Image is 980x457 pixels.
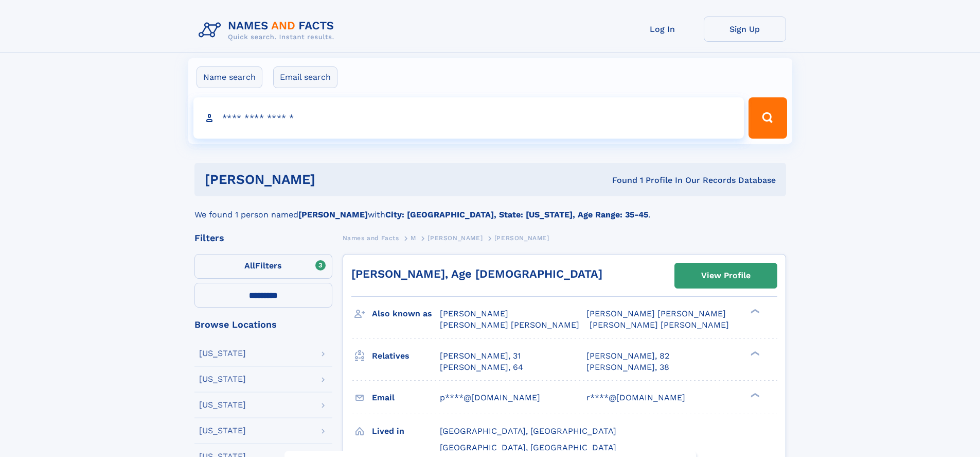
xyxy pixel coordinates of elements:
[194,320,332,329] div: Browse Locations
[205,173,464,186] h1: [PERSON_NAME]
[411,231,416,244] a: M
[194,254,332,279] label: Filters
[590,320,729,330] span: [PERSON_NAME] [PERSON_NAME]
[199,349,246,358] div: [US_STATE]
[748,308,760,315] div: ❯
[372,347,440,365] h3: Relatives
[372,422,440,440] h3: Lived in
[199,427,246,435] div: [US_STATE]
[194,196,786,221] div: We found 1 person named with .
[427,231,483,244] a: [PERSON_NAME]
[748,350,760,357] div: ❯
[440,426,616,436] span: [GEOGRAPHIC_DATA], [GEOGRAPHIC_DATA]
[372,305,440,323] h3: Also known as
[701,264,751,287] div: View Profile
[440,362,523,373] a: [PERSON_NAME], 64
[194,16,343,44] img: Logo Names and Facts
[372,389,440,407] h3: Email
[298,210,368,219] b: [PERSON_NAME]
[427,234,483,242] span: [PERSON_NAME]
[586,350,669,362] a: [PERSON_NAME], 82
[199,375,246,383] div: [US_STATE]
[194,233,332,243] div: Filters
[440,320,579,330] span: [PERSON_NAME] [PERSON_NAME]
[675,263,777,288] a: View Profile
[621,16,704,42] a: Log In
[273,66,337,88] label: Email search
[748,392,760,398] div: ❯
[464,175,776,186] div: Found 1 Profile In Our Records Database
[440,350,521,362] a: [PERSON_NAME], 31
[199,401,246,409] div: [US_STATE]
[193,97,744,139] input: search input
[440,309,508,318] span: [PERSON_NAME]
[411,234,416,242] span: M
[586,362,669,373] a: [PERSON_NAME], 38
[440,443,616,452] span: [GEOGRAPHIC_DATA], [GEOGRAPHIC_DATA]
[749,97,787,139] button: Search Button
[244,261,255,270] span: All
[586,309,726,318] span: [PERSON_NAME] [PERSON_NAME]
[704,16,786,42] a: Sign Up
[351,267,602,280] a: [PERSON_NAME], Age [DEMOGRAPHIC_DATA]
[343,231,399,244] a: Names and Facts
[494,234,549,242] span: [PERSON_NAME]
[385,210,648,219] b: City: [GEOGRAPHIC_DATA], State: [US_STATE], Age Range: 35-45
[197,66,262,88] label: Name search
